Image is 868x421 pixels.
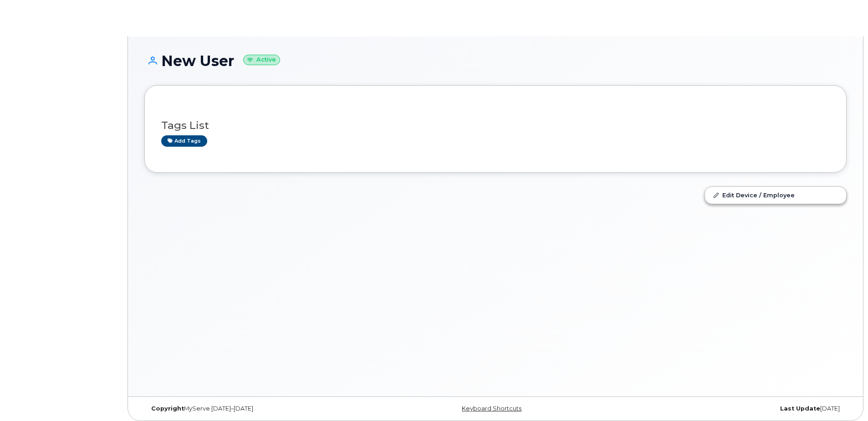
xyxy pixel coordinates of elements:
div: MyServe [DATE]–[DATE] [144,405,378,412]
a: Add tags [161,135,207,147]
a: Keyboard Shortcuts [462,405,521,412]
a: Edit Device / Employee [705,187,846,203]
h3: Tags List [161,120,830,131]
strong: Last Update [780,405,820,412]
div: [DATE] [613,405,847,412]
strong: Copyright [151,405,184,412]
small: Active [243,55,280,65]
h1: New User [144,53,847,69]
